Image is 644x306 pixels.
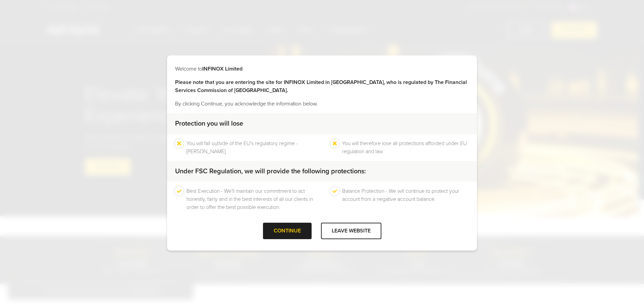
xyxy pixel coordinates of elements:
[263,223,312,239] div: CONTINUE
[175,167,366,175] strong: Under FSC Regulation, we will provide the following protections:
[342,187,469,211] li: Balance Protection - We will continue to protect your account from a negative account balance.
[175,79,467,94] strong: Please note that you are entering the site for INFINOX Limited in [GEOGRAPHIC_DATA], who is regul...
[175,100,469,108] p: By clicking Continue, you acknowledge the information below.
[175,65,469,73] p: Welcome to
[186,139,313,156] li: You will fall outside of the EU's regulatory regime - [PERSON_NAME].
[321,223,381,239] div: LEAVE WEBSITE
[202,65,243,72] strong: INFINOX Limited
[342,139,469,156] li: You will therefore lose all protections afforded under EU regulation and law.
[186,187,313,211] li: Best Execution - We’ll maintain our commitment to act honestly, fairly and in the best interests ...
[175,120,243,128] strong: Protection you will lose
